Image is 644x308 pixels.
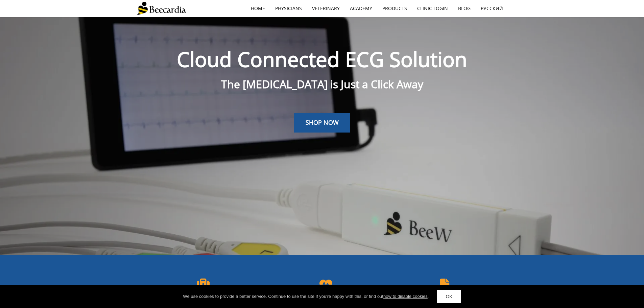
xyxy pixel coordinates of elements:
[306,118,339,126] span: SHOP NOW
[476,1,508,16] a: Русский
[412,1,453,16] a: Clinic Login
[177,45,467,73] span: Cloud Connected ECG Solution
[136,2,186,15] img: Beecardia
[383,294,428,299] a: how to disable cookies
[377,1,412,16] a: Products
[294,113,350,133] a: SHOP NOW
[221,77,423,91] span: The [MEDICAL_DATA] is Just a Click Away
[345,1,377,16] a: Academy
[307,1,345,16] a: Veterinary
[183,293,429,300] div: We use cookies to provide a better service. Continue to use the site If you're happy with this, o...
[453,1,476,16] a: Blog
[270,1,307,16] a: Physicians
[246,1,270,16] a: home
[437,290,461,303] a: OK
